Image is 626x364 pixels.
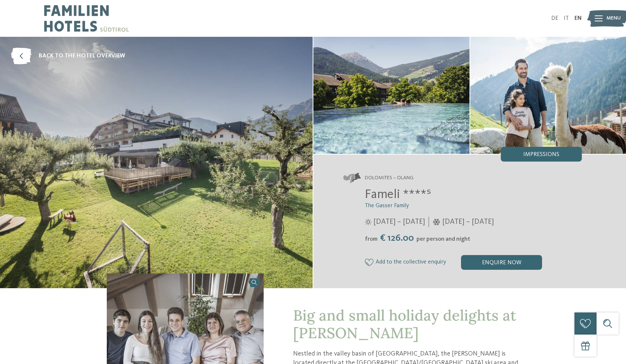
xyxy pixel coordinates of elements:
[365,236,377,242] span: from
[433,219,440,225] i: Opening times in winter
[39,52,125,60] span: back to the hotel overview
[313,37,469,154] img: The family hotel in Val Pusteria with that certain something
[365,203,409,209] span: The Gasser Family
[11,48,125,64] a: back to the hotel overview
[365,219,372,225] i: Opening times in summer
[523,152,559,158] span: Impressions
[365,174,414,182] span: Dolomites – Olang
[376,259,446,266] span: Add to the collective enquiry
[373,217,425,227] span: [DATE] – [DATE]
[606,15,621,22] span: Menu
[461,255,542,270] div: enquire now
[564,15,569,21] a: IT
[574,15,582,21] a: EN
[293,306,516,342] span: Big and small holiday delights at [PERSON_NAME]
[442,217,494,227] span: [DATE] – [DATE]
[416,236,470,242] span: per person and night
[378,233,416,243] span: € 126.00
[551,15,558,21] a: DE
